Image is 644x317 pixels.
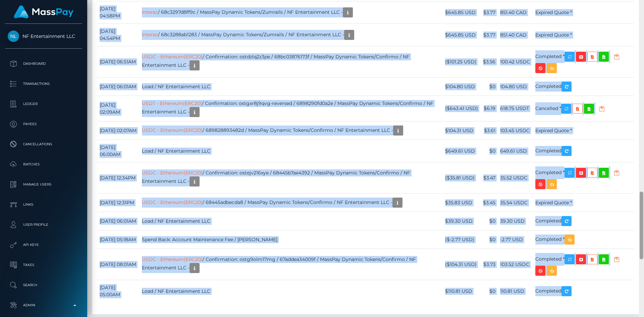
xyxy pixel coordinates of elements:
[8,280,79,290] p: Search
[498,96,533,121] td: 618.75 USDT
[140,162,443,194] td: / Confirmation: ostejv216xye / 68445b7ae4392 / MassPay Dynamic Tokens/Confirmo / NF Entertainment...
[481,280,498,303] td: $0
[97,249,140,280] td: [DATE] 08:01AM
[533,1,634,24] td: Expired Quote *
[5,33,82,39] span: NF Entertainment LLC
[498,24,533,46] td: 851.40 CAD
[142,9,158,15] a: Interac
[140,1,443,24] td: / 68c3297d8ff9c / MassPay Dynamic Tokens/Zumrails / NF Entertainment LLC -
[533,96,634,121] td: Cancelled *
[481,194,498,212] td: $3.45
[5,136,82,153] a: Cancellations
[8,59,79,69] p: Dashboard
[5,75,82,92] a: Transactions
[533,280,634,303] td: Completed
[443,77,481,96] td: $104.80 USD
[142,54,203,60] a: USDC - Ethereum(ERC20)
[443,280,481,303] td: $110.81 USD
[443,140,481,162] td: $649.61 USD
[481,77,498,96] td: $0
[5,196,82,213] a: Links
[8,159,79,169] p: Batches
[142,32,158,38] a: Interac
[140,96,443,121] td: / Confirmation: ostgxr8j9qvg-reversed / 6898290fd0a2e / MassPay Dynamic Tokens/Confirmo / NF Ente...
[443,1,481,24] td: $645.85 USD
[533,46,634,77] td: Completed *
[533,24,634,46] td: Expired Quote *
[97,46,140,77] td: [DATE] 06:51AM
[140,249,443,280] td: / Confirmation: ostg9olm17mg / 67addea34009f / MassPay Dynamic Tokens/Confirmo / NF Entertainment...
[498,77,533,96] td: 104.80 USD
[481,212,498,230] td: $0
[481,162,498,194] td: $3.47
[8,79,79,89] p: Transactions
[140,24,443,46] td: / 68c3288ab1283 / MassPay Dynamic Tokens/Zumrails / NF Entertainment LLC -
[8,179,79,190] p: Manage Users
[140,46,443,77] td: / Confirmation: ostdzlq2z3pe / 68bc03876173f / MassPay Dynamic Tokens/Confirmo / NF Entertainment...
[97,121,140,140] td: [DATE] 02:07AM
[481,249,498,280] td: $3.73
[5,257,82,273] a: Taxes
[142,127,203,133] a: USDC - Ethereum(ERC20)
[8,220,79,230] p: User Profile
[142,170,203,176] a: USDC - Ethereum(ERC20)
[481,96,498,121] td: $6.19
[443,212,481,230] td: $39.30 USD
[533,121,634,140] td: Expired Quote *
[14,5,73,18] img: MassPay Logo
[5,297,82,314] a: Admin
[498,1,533,24] td: 851.40 CAD
[97,24,140,46] td: [DATE] 04:54PM
[8,99,79,109] p: Ledger
[97,140,140,162] td: [DATE] 06:00AM
[533,140,634,162] td: Completed
[5,236,82,253] a: API Keys
[5,176,82,193] a: Manage Users
[5,216,82,233] a: User Profile
[533,249,634,280] td: Completed *
[443,230,481,249] td: ($-2.77 USD)
[140,212,443,230] td: Load / NF Entertainment LLC
[140,121,443,140] td: / 689828893482d / MassPay Dynamic Tokens/Confirmo / NF Entertainment LLC -
[97,96,140,121] td: [DATE] 02:09AM
[97,230,140,249] td: [DATE] 05:18AM
[498,140,533,162] td: 649.61 USD
[5,96,82,112] a: Ledger
[8,200,79,210] p: Links
[498,280,533,303] td: 110.81 USD
[481,24,498,46] td: $3.77
[443,194,481,212] td: $35.83 USD
[481,140,498,162] td: $0
[140,77,443,96] td: Load / NF Entertainment LLC
[140,140,443,162] td: Load / NF Entertainment LLC
[142,199,203,205] a: USDC - Ethereum(ERC20)
[97,162,140,194] td: [DATE] 12:34PM
[142,100,202,106] a: USDT - Ethereum(ERC20)
[140,194,443,212] td: / 68445adbecda8 / MassPay Dynamic Tokens/Confirmo / NF Entertainment LLC -
[498,46,533,77] td: 100.42 USDC
[140,230,443,249] td: Spend Back: Account Maintenance Fee / [PERSON_NAME]
[8,260,79,270] p: Taxes
[5,156,82,173] a: Batches
[498,162,533,194] td: 35.52 USDC
[5,55,82,72] a: Dashboard
[443,162,481,194] td: ($35.81 USD)
[97,194,140,212] td: [DATE] 12:31PM
[498,121,533,140] td: 103.45 USDC
[443,46,481,77] td: ($101.25 USD)
[533,212,634,230] td: Completed
[443,96,481,121] td: ($643.41 USD)
[481,121,498,140] td: $3.61
[97,77,140,96] td: [DATE] 06:01AM
[498,230,533,249] td: -2.77 USD
[498,194,533,212] td: 35.54 USDC
[5,277,82,294] a: Search
[8,119,79,129] p: Payees
[533,230,634,249] td: Completed *
[97,280,140,303] td: [DATE] 05:00AM
[8,139,79,149] p: Cancellations
[481,46,498,77] td: $3.56
[533,77,634,96] td: Completed
[140,280,443,303] td: Load / NF Entertainment LLC
[481,1,498,24] td: $3.77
